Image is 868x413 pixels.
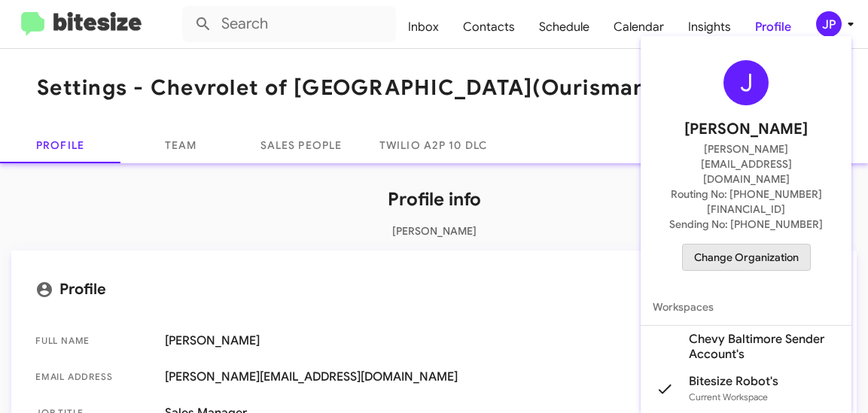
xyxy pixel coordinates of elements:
span: [PERSON_NAME][EMAIL_ADDRESS][DOMAIN_NAME] [659,141,833,187]
span: [PERSON_NAME] [684,117,808,141]
span: Change Organization [694,244,799,270]
span: Routing No: [PHONE_NUMBER][FINANCIAL_ID] [659,187,833,217]
span: Bitesize Robot's [689,374,778,389]
div: J [723,60,769,105]
span: Chevy Baltimore Sender Account's [689,332,839,362]
span: Workspaces [641,289,851,325]
button: Change Organization [682,244,811,271]
span: Current Workspace [689,391,768,402]
span: Sending No: [PHONE_NUMBER] [669,217,823,232]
